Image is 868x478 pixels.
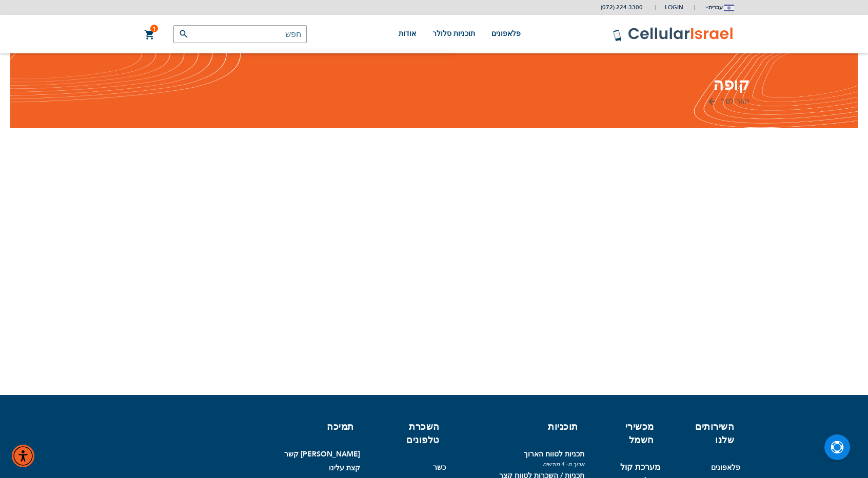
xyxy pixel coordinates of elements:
[12,445,34,467] div: תפריט נגישות
[329,463,360,473] a: קצת עלינו
[152,25,156,33] span: 1
[460,421,578,434] h6: תוכניות
[613,27,734,42] img: לוגו סלולר ישראל
[601,4,643,11] a: (072) 224-3300
[599,421,654,447] h6: מכשירי חשמל
[399,15,416,53] a: אודות
[675,421,734,447] h6: השירותים שלנו
[454,461,584,468] span: ארוך מ- 4 חודשים
[524,449,584,459] a: תכניות לטווח הארוך
[711,463,740,472] a: פלאפונים
[724,5,734,11] img: Jerusalem
[491,30,521,37] span: פלאפונים
[144,29,155,41] a: 1
[284,449,360,459] a: [PERSON_NAME] קשר
[620,463,660,472] a: מערכת קול
[665,4,683,11] span: Login
[433,463,446,472] a: כשר
[288,421,354,434] h6: תמיכה
[173,25,307,43] input: חפש
[399,30,416,37] span: אודות
[491,15,521,53] a: פלאפונים
[432,15,475,53] a: תוכניות סלולר
[432,30,475,37] span: תוכניות סלולר
[374,421,440,447] h6: השכרת טלפונים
